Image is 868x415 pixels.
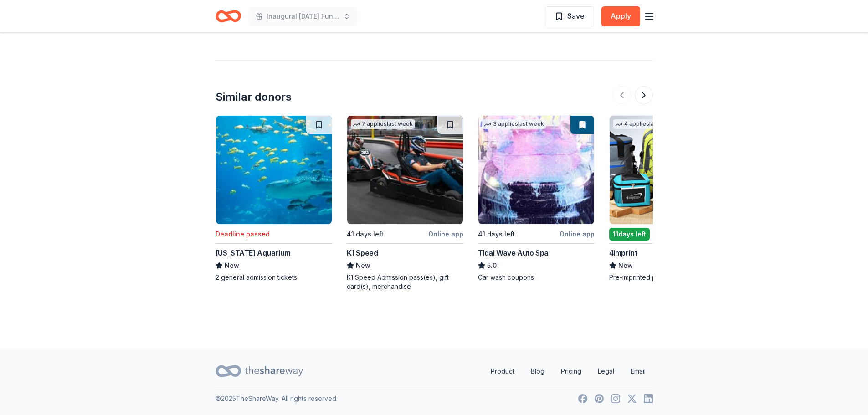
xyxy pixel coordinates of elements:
a: Product [483,362,522,380]
div: [US_STATE] Aquarium [216,247,291,258]
img: Image for 4imprint [610,116,725,224]
a: Email [623,362,653,380]
a: Legal [591,362,621,380]
div: 7 applies last week [351,119,415,129]
nav: quick links [483,362,653,380]
img: Image for Georgia Aquarium [216,116,332,224]
span: Inaugural [DATE] Fundraising Brunch [267,11,339,22]
div: 4imprint [609,247,637,258]
div: Online app [560,228,595,240]
a: Blog [524,362,552,380]
div: Car wash coupons [478,273,595,282]
a: Image for 4imprint4 applieslast week11days leftOnline app4imprintNewPre-imprinted products [609,115,726,282]
a: Image for K1 Speed7 applieslast week41 days leftOnline appK1 SpeedNewK1 Speed Admission pass(es),... [347,115,463,291]
div: 2 general admission tickets [216,273,332,282]
span: New [356,260,370,271]
p: © 2025 TheShareWay. All rights reserved. [216,393,338,404]
div: 41 days left [347,229,384,240]
a: Home [216,5,241,27]
div: 41 days left [478,229,515,240]
div: K1 Speed [347,247,378,258]
div: Similar donors [216,90,292,104]
div: Tidal Wave Auto Spa [478,247,549,258]
div: 4 applies last week [613,119,677,129]
a: Image for Georgia AquariumDeadline passed[US_STATE] AquariumNew2 general admission tickets [216,115,332,282]
div: 3 applies last week [482,119,546,129]
div: 11 days left [609,228,650,241]
img: Image for K1 Speed [347,116,463,224]
button: Inaugural [DATE] Fundraising Brunch [248,7,358,26]
span: 5.0 [487,260,497,271]
a: Pricing [554,362,589,380]
button: Save [545,6,594,26]
a: Image for Tidal Wave Auto Spa3 applieslast week41 days leftOnline appTidal Wave Auto Spa5.0Car wa... [478,115,595,282]
span: New [618,260,633,271]
div: Online app [428,228,463,240]
img: Image for Tidal Wave Auto Spa [478,116,594,224]
button: Apply [601,6,640,26]
div: K1 Speed Admission pass(es), gift card(s), merchandise [347,273,463,291]
span: New [225,260,239,271]
div: Deadline passed [216,229,270,240]
span: Save [567,10,585,22]
div: Pre-imprinted products [609,273,726,282]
